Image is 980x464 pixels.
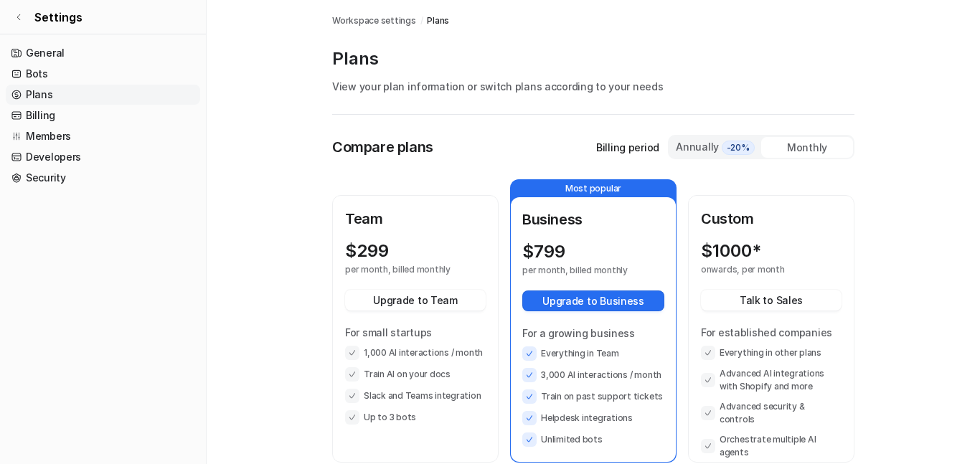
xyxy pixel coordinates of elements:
p: Most popular [511,180,676,197]
li: Unlimited bots [522,432,664,447]
li: Train AI on your docs [345,367,486,382]
p: $ 799 [522,242,565,262]
a: Security [6,168,200,188]
p: Business [522,209,664,230]
p: For a growing business [522,326,664,341]
p: Compare plans [332,136,433,158]
li: Up to 3 bots [345,410,486,425]
p: For small startups [345,325,486,340]
span: / [420,14,423,27]
p: Plans [332,47,854,70]
a: Plans [427,14,449,27]
p: Custom [701,208,842,229]
p: View your plan information or switch plans according to your needs [332,79,854,94]
a: General [6,43,200,63]
button: Upgrade to Team [345,290,486,311]
div: Monthly [761,137,853,158]
li: Orchestrate multiple AI agents [701,433,842,459]
li: Slack and Teams integration [345,389,486,403]
p: $ 1000* [701,241,761,261]
span: -20% [722,141,755,155]
p: Billing period [596,140,659,155]
a: Bots [6,64,200,84]
li: 1,000 AI interactions / month [345,346,486,360]
button: Upgrade to Business [522,290,664,311]
p: $ 299 [345,241,389,261]
a: Developers [6,147,200,167]
a: Workspace settings [332,14,416,27]
p: Team [345,208,486,229]
a: Plans [6,85,200,105]
li: 3,000 AI interactions / month [522,368,664,382]
li: Advanced security & controls [701,400,842,426]
li: Everything in Team [522,346,664,361]
p: per month, billed monthly [522,265,639,276]
div: Annually [675,139,755,155]
li: Helpdesk integrations [522,411,664,425]
a: Members [6,126,200,146]
li: Train on past support tickets [522,389,664,404]
p: per month, billed monthly [345,264,460,275]
p: For established companies [701,325,842,340]
p: onwards, per month [701,264,816,275]
li: Everything in other plans [701,346,842,360]
li: Advanced AI integrations with Shopify and more [701,367,842,393]
a: Billing [6,105,200,126]
span: Settings [34,9,83,26]
button: Talk to Sales [701,290,842,311]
